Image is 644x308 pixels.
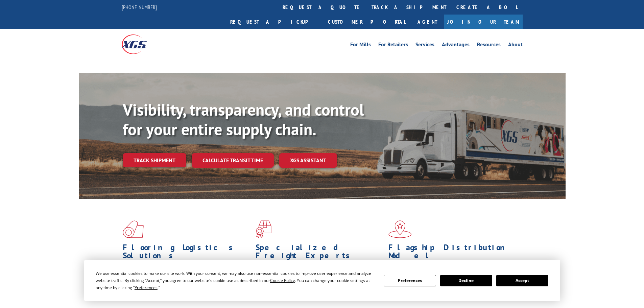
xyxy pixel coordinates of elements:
[123,220,144,238] img: xgs-icon-total-supply-chain-intelligence-red
[440,275,492,286] button: Decline
[123,153,186,167] a: Track shipment
[508,42,523,49] a: About
[256,220,271,238] img: xgs-icon-focused-on-flooring-red
[384,275,436,286] button: Preferences
[122,4,157,10] a: [PHONE_NUMBER]
[442,42,470,49] a: Advantages
[444,15,523,29] a: Join Our Team
[123,99,364,140] b: Visibility, transparency, and control for your entire supply chain.
[477,42,501,49] a: Resources
[96,270,376,291] div: We use essential cookies to make our site work. With your consent, we may also use non-essential ...
[123,243,251,263] h1: Flooring Logistics Solutions
[135,285,158,290] span: Preferences
[378,42,408,49] a: For Retailers
[496,275,548,286] button: Accept
[256,243,383,263] h1: Specialized Freight Experts
[84,260,560,301] div: Cookie Consent Prompt
[388,220,412,238] img: xgs-icon-flagship-distribution-model-red
[225,15,323,29] a: Request a pickup
[279,153,337,168] a: XGS ASSISTANT
[270,278,295,283] span: Cookie Policy
[323,15,411,29] a: Customer Portal
[388,243,516,263] h1: Flagship Distribution Model
[415,42,434,49] a: Services
[411,15,444,29] a: Agent
[350,42,371,49] a: For Mills
[192,153,274,168] a: Calculate transit time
